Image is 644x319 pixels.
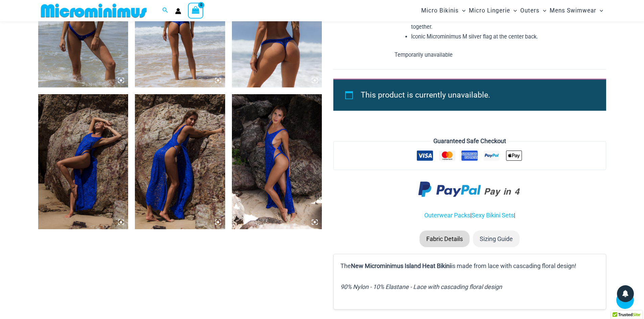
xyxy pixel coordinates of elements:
span: Menu Toggle [459,2,466,19]
a: Search icon link [162,6,168,15]
i: 90% Nylon - 10% Elastane - Lace with cascading floral design [340,283,502,290]
a: Outerwear Packs [424,212,470,219]
p: Temporarily unavailable [395,50,600,60]
span: Menu Toggle [540,2,546,19]
li: Iconic Microminimus M silver flag at the center back. [411,32,600,42]
li: Silver rings on the side only - they only thing connecting the front and back together. [411,12,600,32]
span: Menu Toggle [596,2,603,19]
img: Island Heat Ocean 5868 Dress [38,94,128,229]
a: OutersMenu ToggleMenu Toggle [519,2,548,19]
img: Island Heat Ocean 5868 Dress [135,94,225,229]
li: Sizing Guide [473,231,520,247]
a: Micro LingerieMenu ToggleMenu Toggle [467,2,519,19]
a: Account icon link [175,8,181,14]
a: View Shopping Cart, empty [188,3,204,18]
p: | | [333,210,606,220]
span: Outers [520,2,540,19]
a: Micro BikinisMenu ToggleMenu Toggle [420,2,467,19]
span: Mens Swimwear [550,2,596,19]
img: Island Heat Ocean 5868 Dress [232,94,322,229]
legend: Guaranteed Safe Checkout [431,136,509,146]
nav: Site Navigation [419,1,606,20]
span: Micro Lingerie [469,2,510,19]
span: Micro Bikinis [421,2,459,19]
b: New Microminimus Island Heat Bikini [351,262,451,269]
li: Fabric Details [420,231,470,247]
a: Mens SwimwearMenu ToggleMenu Toggle [548,2,605,19]
a: Sexy Bikini Sets [472,212,514,219]
div: This product is currently unavailable. [333,79,606,111]
p: The is made from lace with cascading floral design! [340,261,599,271]
img: MM SHOP LOGO FLAT [38,3,149,18]
span: Menu Toggle [510,2,517,19]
